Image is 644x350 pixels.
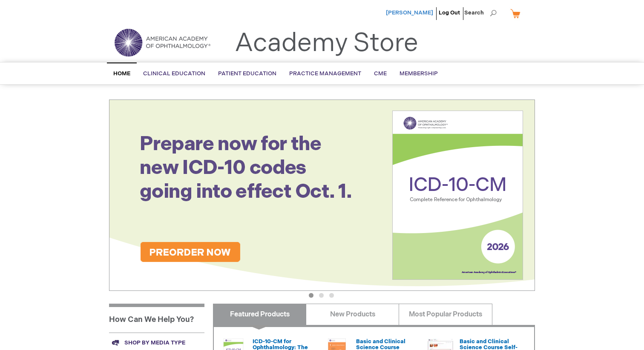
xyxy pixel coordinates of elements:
a: Academy Store [235,28,418,59]
span: CME [374,70,387,77]
button: 2 of 3 [319,293,324,298]
a: Log Out [439,9,460,16]
a: Most Popular Products [399,304,492,325]
span: Practice Management [289,70,361,77]
span: Membership [400,70,438,77]
a: New Products [306,304,399,325]
a: [PERSON_NAME] [386,9,433,16]
span: Patient Education [218,70,276,77]
span: Clinical Education [143,70,205,77]
button: 3 of 3 [329,293,334,298]
h1: How Can We Help You? [109,304,204,333]
span: Home [113,70,130,77]
a: Featured Products [213,304,306,325]
span: Search [464,4,497,21]
button: 1 of 3 [309,293,313,298]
